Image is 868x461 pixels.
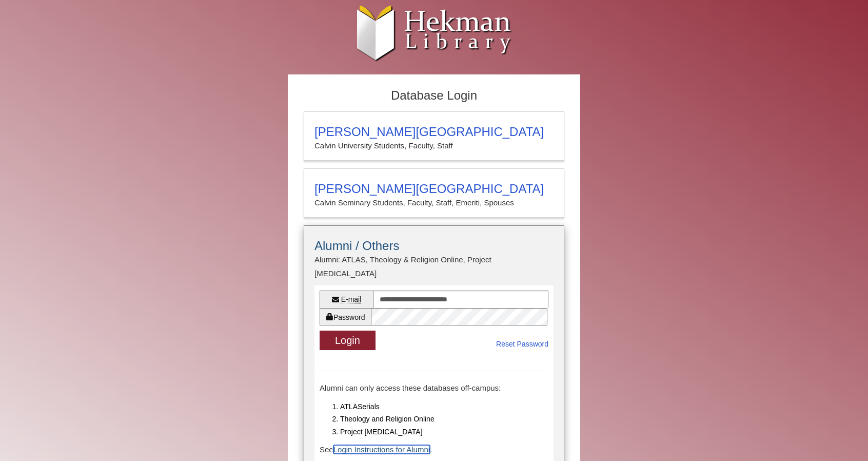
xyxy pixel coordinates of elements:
h3: [PERSON_NAME][GEOGRAPHIC_DATA] [314,125,554,139]
summary: Alumni / OthersAlumni: ATLAS, Theology & Religion Online, Project [MEDICAL_DATA] [314,239,554,280]
li: Theology and Religion Online [340,413,548,426]
abbr: E-mail or username [341,295,362,303]
p: Calvin University Students, Faculty, Staff [314,139,554,152]
li: Project [MEDICAL_DATA] [340,426,548,438]
label: Password [320,308,371,325]
h3: [PERSON_NAME][GEOGRAPHIC_DATA] [314,182,554,196]
a: Login Instructions for Alumni [333,445,430,454]
h3: Alumni / Others [314,239,554,253]
button: Login [320,331,376,351]
a: Reset Password [496,338,548,351]
h2: Database Login [299,85,569,106]
li: ATLASerials [340,400,548,413]
p: See . [320,443,548,456]
p: Alumni: ATLAS, Theology & Religion Online, Project [MEDICAL_DATA] [314,253,554,280]
a: [PERSON_NAME][GEOGRAPHIC_DATA]Calvin University Students, Faculty, Staff [304,111,564,161]
p: Calvin Seminary Students, Faculty, Staff, Emeriti, Spouses [314,196,554,209]
p: Alumni can only access these databases off-campus: [320,381,548,395]
a: [PERSON_NAME][GEOGRAPHIC_DATA]Calvin Seminary Students, Faculty, Staff, Emeriti, Spouses [304,168,564,218]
